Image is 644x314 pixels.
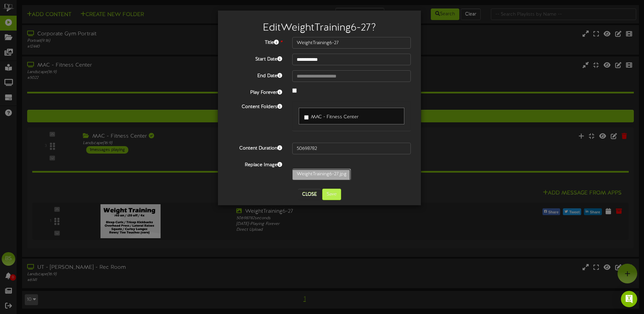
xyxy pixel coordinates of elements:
[292,37,411,49] input: Title
[223,70,287,80] label: End Date
[223,54,287,63] label: Start Date
[228,22,411,34] h2: Edit WeightTraining6-27 ?
[223,143,287,152] label: Content Duration
[223,37,287,46] label: Title
[223,101,287,110] label: Content Folders
[223,87,287,96] label: Play Forever
[311,115,358,120] span: MAC - Fitness Center
[304,115,309,120] input: MAC - Fitness Center
[292,143,411,154] input: 15
[223,159,287,169] label: Replace Image
[322,189,341,200] button: Save
[621,291,637,307] div: Open Intercom Messenger
[298,189,321,200] button: Close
